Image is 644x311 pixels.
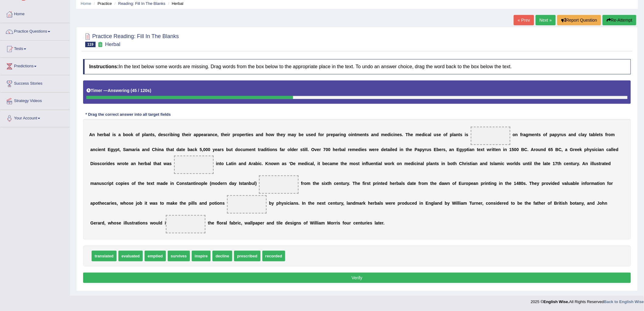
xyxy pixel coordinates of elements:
[190,132,191,137] b: r
[109,132,110,137] b: l
[424,132,425,137] b: i
[200,147,202,152] b: 5
[168,147,170,152] b: h
[360,132,362,137] b: e
[270,147,272,152] b: o
[271,132,274,137] b: w
[532,132,534,137] b: e
[460,132,463,137] b: s
[199,132,201,137] b: p
[323,147,326,152] b: 7
[142,132,145,137] b: p
[341,132,344,137] b: n
[138,132,140,137] b: f
[203,147,206,152] b: 0
[266,132,268,137] b: h
[311,132,313,137] b: e
[450,132,453,137] b: p
[352,132,355,137] b: n
[252,147,254,152] b: n
[97,42,103,48] small: Exam occurring question
[155,132,156,137] b: ,
[144,147,147,152] b: n
[246,132,248,137] b: t
[538,132,541,137] b: s
[92,1,112,6] li: Practice
[128,132,131,137] b: o
[419,132,422,137] b: e
[147,147,150,152] b: d
[145,132,146,137] b: l
[208,147,210,152] b: 0
[249,132,251,137] b: e
[177,132,180,137] b: g
[402,132,403,137] b: .
[425,132,428,137] b: c
[110,147,113,152] b: g
[608,132,611,137] b: o
[97,132,100,137] b: h
[196,132,199,137] b: p
[291,147,294,152] b: d
[513,132,516,137] b: o
[333,132,336,137] b: p
[288,132,292,137] b: m
[92,132,95,137] b: n
[136,132,138,137] b: o
[108,88,130,93] b: Answering
[306,147,308,152] b: l
[275,147,278,152] b: s
[294,132,296,137] b: y
[454,132,456,137] b: a
[303,147,304,152] b: t
[81,1,91,6] a: Home
[596,132,597,137] b: l
[249,147,252,152] b: e
[605,132,607,137] b: f
[395,132,397,137] b: n
[278,132,281,137] b: h
[83,32,179,47] h2: Practice Reading: Fill In The Blanks
[89,132,92,137] b: A
[128,147,132,152] b: m
[182,132,184,137] b: t
[188,132,190,137] b: i
[215,132,218,137] b: e
[318,132,320,137] b: f
[526,132,528,137] b: g
[327,132,329,137] b: p
[177,147,179,152] b: d
[243,147,246,152] b: u
[247,132,249,137] b: i
[315,147,317,152] b: v
[233,132,235,137] b: p
[190,147,193,152] b: a
[229,132,230,137] b: r
[446,132,448,137] b: f
[168,132,170,137] b: r
[294,147,296,152] b: e
[536,15,556,25] a: Next »
[146,132,148,137] b: a
[557,132,560,137] b: y
[186,132,188,137] b: e
[181,147,183,152] b: t
[607,132,608,137] b: r
[171,132,173,137] b: b
[528,132,532,137] b: m
[173,132,174,137] b: i
[112,132,114,137] b: i
[101,147,104,152] b: n
[231,147,233,152] b: t
[522,132,523,137] b: r
[376,132,379,137] b: d
[569,132,571,137] b: a
[132,147,135,152] b: a
[187,147,190,152] b: b
[305,147,306,152] b: l
[390,132,391,137] b: i
[83,111,173,117] div: * Drag the correct answer into all target fields
[546,132,548,137] b: f
[381,132,385,137] b: m
[356,132,360,137] b: m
